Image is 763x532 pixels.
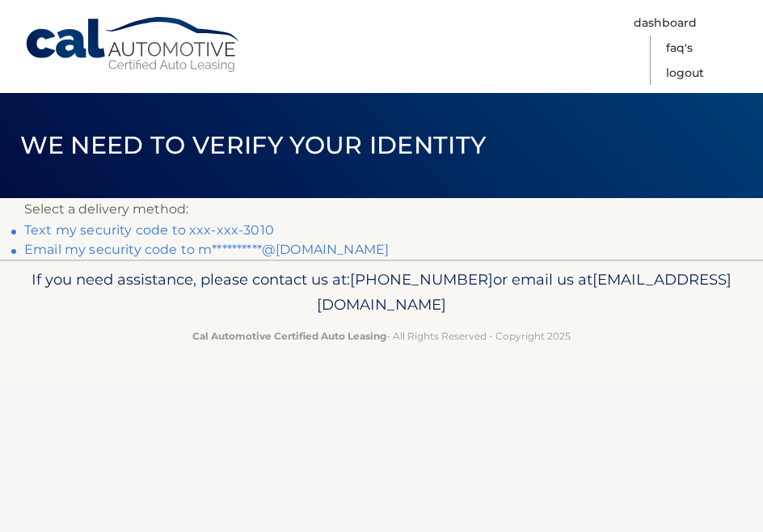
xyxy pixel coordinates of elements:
[634,11,697,36] a: Dashboard
[24,242,389,257] a: Email my security code to m**********@[DOMAIN_NAME]
[666,36,693,61] a: FAQ's
[24,222,274,238] a: Text my security code to xxx-xxx-3010
[350,270,493,289] span: [PHONE_NUMBER]
[192,330,386,342] strong: Cal Automotive Certified Auto Leasing
[24,16,242,74] a: Cal Automotive
[24,267,739,319] p: If you need assistance, please contact us at: or email us at
[24,327,739,344] p: - All Rights Reserved - Copyright 2025
[666,61,704,86] a: Logout
[20,130,487,160] span: We need to verify your identity
[24,198,739,221] p: Select a delivery method:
